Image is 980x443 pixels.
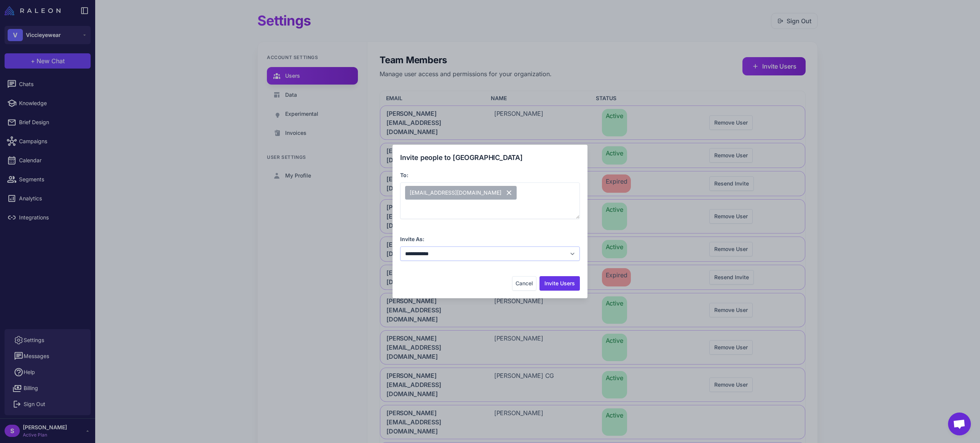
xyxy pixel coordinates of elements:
[405,186,517,200] span: [EMAIL_ADDRESS][DOMAIN_NAME]
[512,276,536,291] button: Cancel
[400,172,409,178] label: To:
[539,276,580,291] button: Invite Users
[948,413,971,435] div: Open chat
[400,236,425,242] label: Invite As:
[400,152,580,163] div: Invite people to [GEOGRAPHIC_DATA]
